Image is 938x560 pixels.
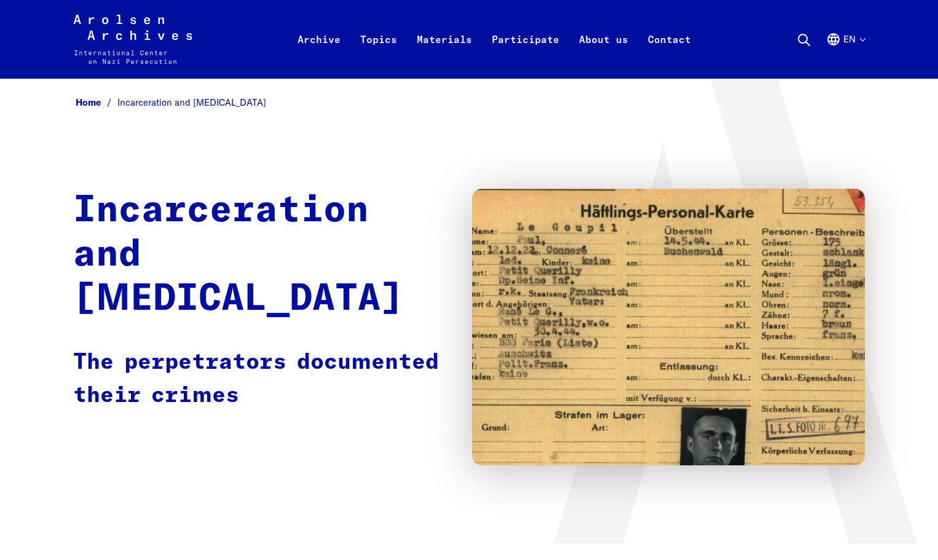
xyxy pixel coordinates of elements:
[638,30,701,79] a: Contact
[288,15,701,64] nav: Primary
[288,30,350,79] a: Archive
[826,32,865,76] button: English, language selection
[117,97,266,108] span: Incarceration and [MEDICAL_DATA]
[73,93,864,112] nav: Breadcrumb
[73,189,447,321] h1: Incarceration and [MEDICAL_DATA]
[407,30,482,79] a: Materials
[482,30,569,79] a: Participate
[350,30,407,79] a: Topics
[76,97,117,108] a: Home
[569,30,638,79] a: About us
[73,346,447,412] p: The perpetrators documented their crimes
